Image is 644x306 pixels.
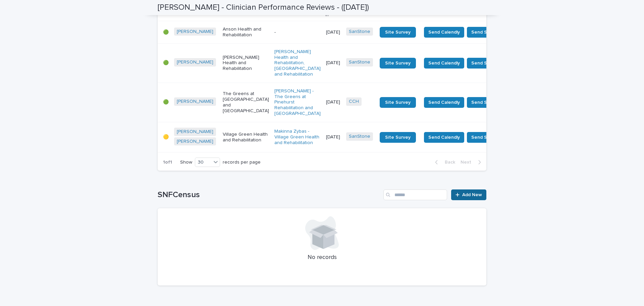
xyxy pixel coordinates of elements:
[223,91,269,114] p: The Greens at [GEOGRAPHIC_DATA] and [GEOGRAPHIC_DATA]
[326,99,341,105] p: [DATE]
[462,192,482,197] span: Add New
[430,159,458,165] button: Back
[274,30,321,35] p: -
[461,160,475,165] span: Next
[380,97,416,108] a: Site Survey
[349,29,370,35] a: SanStone
[326,60,341,66] p: [DATE]
[467,27,503,38] button: Send Survey
[424,27,464,38] button: Send Calendly
[458,159,486,165] button: Next
[471,60,499,67] span: Send Survey
[163,60,169,66] p: 🟢
[166,254,478,261] p: No records
[385,30,411,35] span: Site Survey
[274,88,321,117] a: [PERSON_NAME] - The Greens at Pinehurst Rehabilitation and [GEOGRAPHIC_DATA]
[471,99,499,106] span: Send Survey
[467,132,503,143] button: Send Survey
[424,58,464,69] button: Send Calendly
[177,59,213,65] a: [PERSON_NAME]
[158,43,514,83] tr: 🟢[PERSON_NAME] [PERSON_NAME] Health and Rehabilitation[PERSON_NAME] Health and Rehabilitation, [G...
[428,60,460,67] span: Send Calendly
[158,190,381,200] h1: SNFCensus
[223,132,269,143] p: Village Green Health and Rehabilitation
[158,122,514,152] tr: 🟡[PERSON_NAME] [PERSON_NAME] Village Green Health and RehabilitationMakinna Zybas - Village Green...
[223,160,261,165] p: records per page
[385,61,411,65] span: Site Survey
[158,83,514,122] tr: 🟢[PERSON_NAME] The Greens at [GEOGRAPHIC_DATA] and [GEOGRAPHIC_DATA][PERSON_NAME] - The Greens at...
[467,97,503,108] button: Send Survey
[326,134,341,140] p: [DATE]
[428,99,460,106] span: Send Calendly
[223,27,269,38] p: Anson Health and Rehabilitation
[428,134,460,141] span: Send Calendly
[385,135,411,140] span: Site Survey
[326,30,341,35] p: [DATE]
[451,189,486,200] a: Add New
[223,55,269,72] p: [PERSON_NAME] Health and Rehabilitation
[349,99,359,104] a: CCH
[163,30,169,35] p: 🟢
[158,3,369,12] h2: [PERSON_NAME] - Clinician Performance Reviews - ([DATE])
[467,58,503,69] button: Send Survey
[158,21,514,44] tr: 🟢[PERSON_NAME] Anson Health and Rehabilitation-[DATE]SanStone Site SurveySend CalendlySend Survey
[471,134,499,141] span: Send Survey
[383,189,447,200] input: Search
[428,29,460,36] span: Send Calendly
[380,58,416,69] a: Site Survey
[177,99,213,104] a: [PERSON_NAME]
[158,154,177,171] p: 1 of 1
[163,99,169,105] p: 🟢
[349,134,370,139] a: SanStone
[163,134,169,140] p: 🟡
[424,97,464,108] button: Send Calendly
[441,160,455,165] span: Back
[180,160,192,165] p: Show
[274,49,321,77] a: [PERSON_NAME] Health and Rehabilitation, [GEOGRAPHIC_DATA] and Rehabilitation
[380,27,416,38] a: Site Survey
[195,159,211,166] div: 30
[349,59,370,65] a: SanStone
[177,129,213,135] a: [PERSON_NAME]
[177,139,213,144] a: [PERSON_NAME]
[385,100,411,105] span: Site Survey
[424,132,464,143] button: Send Calendly
[274,129,321,145] a: Makinna Zybas - Village Green Health and Rehabilitation
[177,29,213,35] a: [PERSON_NAME]
[471,29,499,36] span: Send Survey
[380,132,416,143] a: Site Survey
